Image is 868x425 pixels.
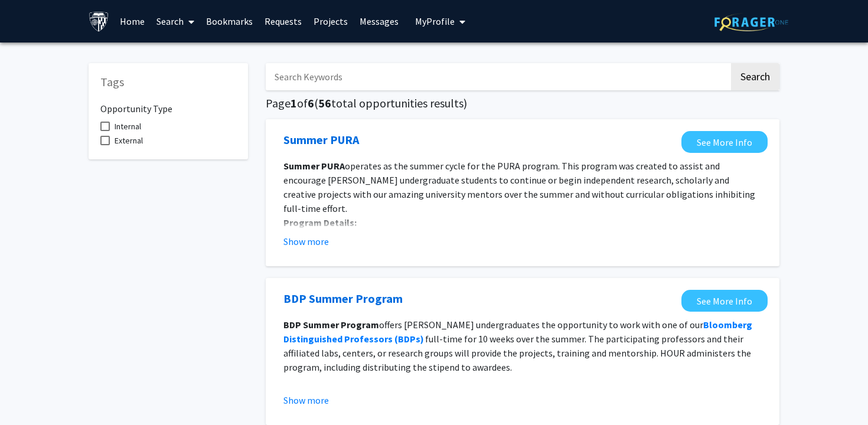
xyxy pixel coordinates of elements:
[714,13,788,31] img: ForagerOne Logo
[115,133,143,148] span: External
[283,160,755,214] span: operates as the summer cycle for the PURA program. This program was created to assist and encoura...
[681,290,768,312] a: Opens in a new tab
[681,131,768,153] a: Opens in a new tab
[266,63,729,90] input: Search Keywords
[100,94,236,115] h6: Opportunity Type
[415,15,455,27] span: My Profile
[283,290,403,308] a: Opens in a new tab
[283,160,345,172] strong: Summer PURA
[283,217,357,228] strong: Program Details:
[151,1,200,42] a: Search
[266,96,779,110] h5: Page of ( total opportunities results)
[9,372,50,416] iframe: Chat
[89,11,109,32] img: Johns Hopkins University Logo
[308,96,314,110] span: 6
[259,1,308,42] a: Requests
[115,119,141,133] span: Internal
[200,1,259,42] a: Bookmarks
[318,96,331,110] span: 56
[291,96,297,110] span: 1
[100,75,236,89] h5: Tags
[354,1,404,42] a: Messages
[283,234,329,249] button: Show more
[308,1,354,42] a: Projects
[283,393,329,407] button: Show more
[114,1,151,42] a: Home
[283,318,762,374] p: offers [PERSON_NAME] undergraduates the opportunity to work with one of our full-time for 10 week...
[283,131,359,149] a: Opens in a new tab
[731,63,779,90] button: Search
[283,319,379,331] strong: BDP Summer Program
